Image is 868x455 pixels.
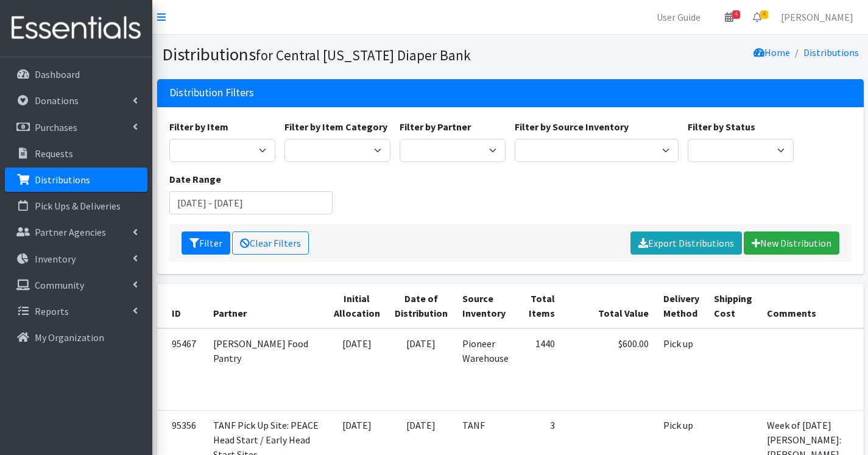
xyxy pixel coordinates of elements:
[169,191,333,214] input: January 1, 2011 - December 31, 2011
[771,5,863,29] a: [PERSON_NAME]
[206,284,326,328] th: Partner
[732,10,740,19] span: 4
[387,328,455,411] td: [DATE]
[455,284,516,328] th: Source Inventory
[182,231,230,255] button: Filter
[5,168,147,192] a: Distributions
[515,119,629,134] label: Filter by Source Inventory
[35,121,77,133] p: Purchases
[35,305,69,317] p: Reports
[387,284,455,328] th: Date of Distribution
[656,284,707,328] th: Delivery Method
[35,68,80,80] p: Dashboard
[256,46,471,64] small: for Central [US_STATE] Diaper Bank
[5,141,147,166] a: Requests
[516,328,562,411] td: 1440
[744,231,839,255] a: New Distribution
[688,119,755,134] label: Filter by Status
[5,115,147,139] a: Purchases
[169,86,254,99] h3: Distribution Filters
[5,299,147,323] a: Reports
[326,328,387,411] td: [DATE]
[35,94,79,107] p: Donations
[284,119,387,134] label: Filter by Item Category
[157,328,206,411] td: 95467
[5,273,147,297] a: Community
[169,119,228,134] label: Filter by Item
[760,10,768,19] span: 4
[5,88,147,113] a: Donations
[562,328,656,411] td: $600.00
[232,231,309,255] a: Clear Filters
[760,284,867,328] th: Comments
[562,284,656,328] th: Total Value
[5,325,147,350] a: My Organization
[206,328,326,411] td: [PERSON_NAME] Food Pantry
[35,331,104,344] p: My Organization
[5,220,147,244] a: Partner Agencies
[656,328,707,411] td: Pick up
[647,5,710,29] a: User Guide
[35,174,90,186] p: Distributions
[803,46,859,58] a: Distributions
[455,328,516,411] td: Pioneer Warehouse
[157,284,206,328] th: ID
[5,8,147,49] img: HumanEssentials
[35,147,73,160] p: Requests
[169,172,221,186] label: Date Range
[715,5,743,29] a: 4
[516,284,562,328] th: Total Items
[35,226,106,238] p: Partner Agencies
[35,279,84,291] p: Community
[400,119,471,134] label: Filter by Partner
[753,46,790,58] a: Home
[326,284,387,328] th: Initial Allocation
[162,44,506,65] h1: Distributions
[5,247,147,271] a: Inventory
[5,194,147,218] a: Pick Ups & Deliveries
[35,253,76,265] p: Inventory
[743,5,771,29] a: 4
[35,200,121,212] p: Pick Ups & Deliveries
[707,284,760,328] th: Shipping Cost
[630,231,742,255] a: Export Distributions
[5,62,147,86] a: Dashboard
